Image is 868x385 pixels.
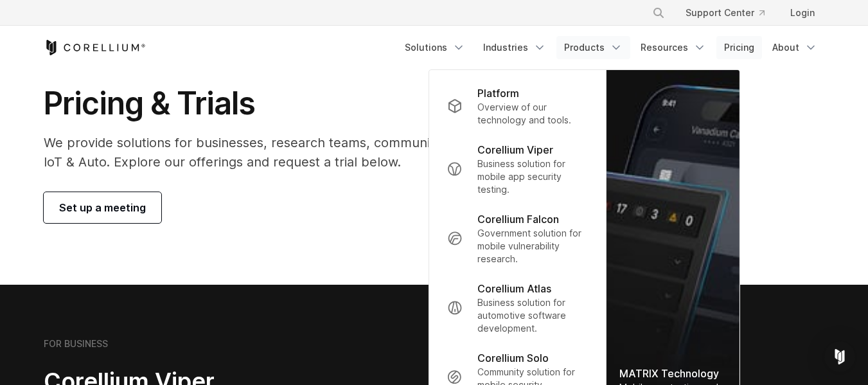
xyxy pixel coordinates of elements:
[44,133,556,172] p: We provide solutions for businesses, research teams, community individuals, and IoT & Auto. Explo...
[44,40,146,55] a: Corellium Home
[397,36,473,59] a: Solutions
[633,36,714,59] a: Resources
[765,36,825,59] a: About
[477,211,559,227] p: Corellium Falcon
[619,366,727,381] div: MATRIX Technology
[675,1,775,24] a: Support Center
[556,36,630,59] a: Products
[475,36,554,59] a: Industries
[477,227,588,265] p: Government solution for mobile vulnerability research.
[780,1,825,24] a: Login
[477,142,553,157] p: Corellium Viper
[477,85,519,101] p: Platform
[44,338,108,350] h6: FOR BUSINESS
[477,296,588,335] p: Business solution for automotive software development.
[477,281,551,296] p: Corellium Atlas
[477,157,588,196] p: Business solution for mobile app security testing.
[477,350,549,366] p: Corellium Solo
[436,78,598,134] a: Platform Overview of our technology and tools.
[397,36,825,59] div: Navigation Menu
[716,36,762,59] a: Pricing
[436,273,598,343] a: Corellium Atlas Business solution for automotive software development.
[647,1,670,24] button: Search
[436,204,598,273] a: Corellium Falcon Government solution for mobile vulnerability research.
[59,200,146,215] span: Set up a meeting
[637,1,825,24] div: Navigation Menu
[44,192,161,223] a: Set up a meeting
[44,84,556,123] h1: Pricing & Trials
[436,134,598,204] a: Corellium Viper Business solution for mobile app security testing.
[824,341,855,372] div: Open Intercom Messenger
[477,101,588,127] p: Overview of our technology and tools.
